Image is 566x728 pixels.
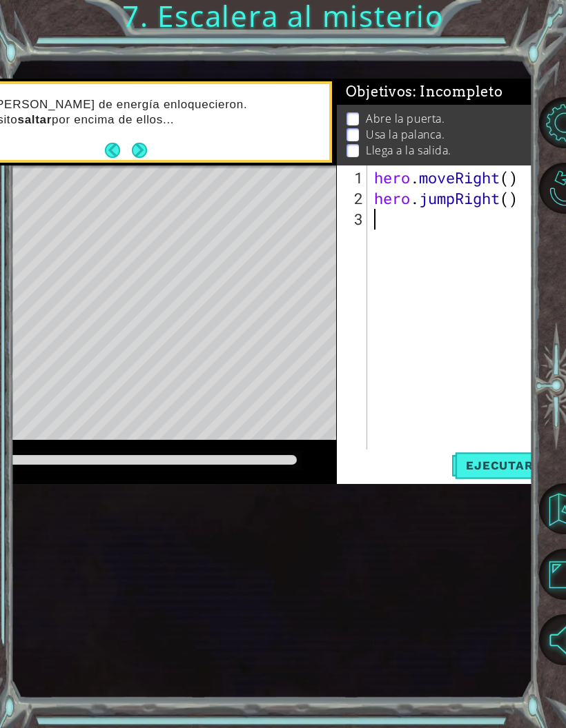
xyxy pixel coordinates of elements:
button: Next [132,143,148,159]
button: Shift+Enter: Ejecutar el código. [452,449,547,481]
button: Back [105,143,132,158]
a: Volver al mapa [540,476,566,541]
div: 1 [340,168,367,188]
p: Abre la puerta. [366,111,445,126]
div: 2 [340,188,367,209]
span: Objetivos [346,83,503,101]
strong: saltar [17,113,52,126]
span: : Incompleto [413,83,502,100]
div: 3 [340,209,367,230]
span: Ejecutar [452,458,547,472]
p: Usa la palanca. [366,127,445,142]
p: Llega a la salida. [366,143,451,158]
